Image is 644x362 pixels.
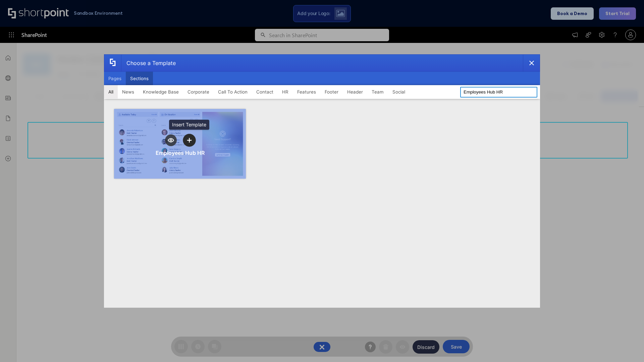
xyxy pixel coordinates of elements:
[278,85,293,99] button: HR
[460,87,537,98] input: Search
[320,85,343,99] button: Footer
[293,85,320,99] button: Features
[183,85,214,99] button: Corporate
[104,72,126,85] button: Pages
[388,85,410,99] button: Social
[343,85,367,99] button: Header
[118,85,139,99] button: News
[121,55,176,71] div: Choose a Template
[104,54,540,308] div: template selector
[367,85,388,99] button: Team
[156,149,205,156] div: Employees Hub HR
[523,284,644,362] iframe: Chat Widget
[126,72,153,85] button: Sections
[139,85,183,99] button: Knowledge Base
[214,85,252,99] button: Call To Action
[252,85,278,99] button: Contact
[104,85,118,99] button: All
